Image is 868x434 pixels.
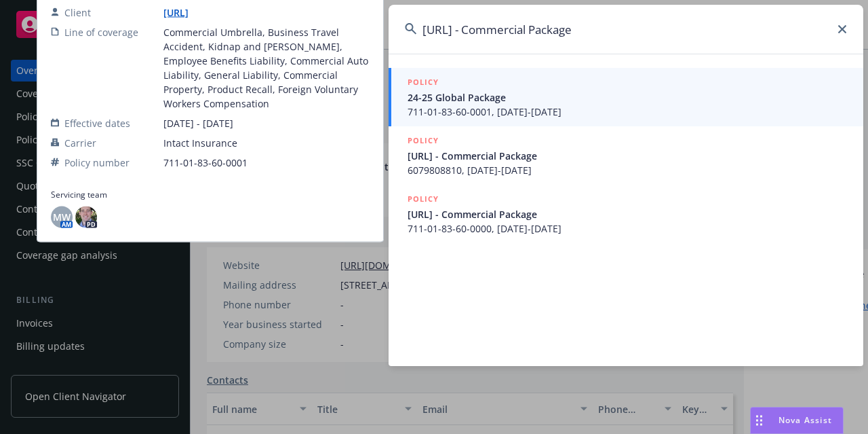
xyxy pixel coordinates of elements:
[389,126,863,185] a: POLICY[URL] - Commercial Package6079808810, [DATE]-[DATE]
[408,75,439,89] h5: POLICY
[408,149,847,163] span: [URL] - Commercial Package
[389,185,863,243] a: POLICY[URL] - Commercial Package711-01-83-60-0000, [DATE]-[DATE]
[408,134,439,147] h5: POLICY
[750,407,844,434] button: Nova Assist
[408,105,847,119] span: 711-01-83-60-0001, [DATE]-[DATE]
[751,408,768,433] div: Drag to move
[778,414,832,426] span: Nova Assist
[408,221,847,236] span: 711-01-83-60-0000, [DATE]-[DATE]
[408,90,847,105] span: 24-25 Global Package
[389,5,863,54] input: Search...
[389,68,863,126] a: POLICY24-25 Global Package711-01-83-60-0001, [DATE]-[DATE]
[408,207,847,221] span: [URL] - Commercial Package
[408,163,847,177] span: 6079808810, [DATE]-[DATE]
[408,192,439,206] h5: POLICY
